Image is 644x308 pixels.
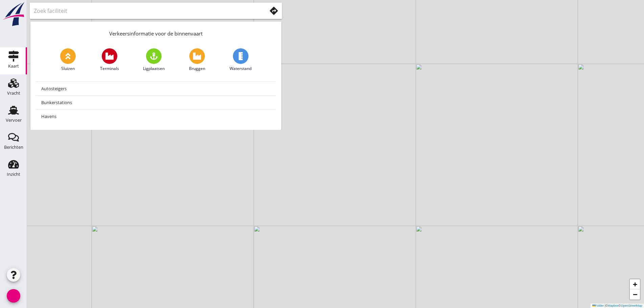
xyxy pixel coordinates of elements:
font: | [605,304,605,307]
a: Ligplaatsen [143,48,165,72]
font: − [633,290,637,299]
font: Sluizen [61,66,75,71]
font: Kaart [8,63,19,69]
font: Autosteigers [41,86,67,92]
a: Folder [592,304,604,307]
a: Waterstand [230,48,252,72]
input: Zoek faciliteit [34,5,257,16]
img: logo-small.a267ee39.svg [1,2,26,27]
a: Inzoomen [630,279,640,289]
font: Terminals [100,66,119,71]
font: Vervoer [6,117,22,123]
font: Vracht [7,90,20,96]
a: Bruggen [189,48,205,72]
font: Waterstand [230,66,252,71]
a: Terminals [100,48,119,72]
font: Ligplaatsen [143,66,165,71]
font: Verkeersinformatie voor de binnenvaart [109,30,202,37]
font: Berichten [4,144,23,150]
a: OpenStreetMap [621,304,642,307]
font: © [605,304,608,307]
font: Folder [595,304,604,307]
font: Bruggen [189,66,205,71]
font: Havens [41,113,56,119]
font: Inzicht [7,171,20,177]
a: Sluizen [60,48,76,72]
font: © [619,304,621,307]
a: Uitzoomen [630,289,640,300]
font: + [633,280,637,288]
font: Bunkerstations [41,99,72,105]
a: Mapbox [608,304,619,307]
